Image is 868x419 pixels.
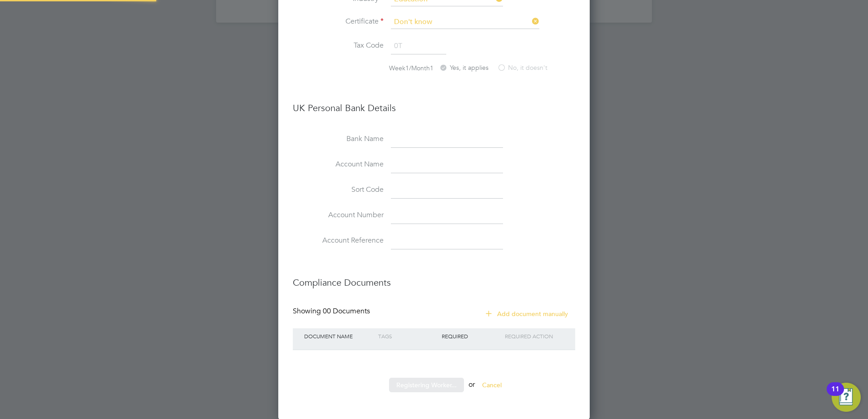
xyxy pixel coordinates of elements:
label: Week1/Month1 [389,64,434,72]
label: No, it doesn't [497,63,547,73]
button: Registering Worker... [389,378,464,392]
h3: Compliance Documents [293,268,575,288]
label: Account Number [293,210,384,220]
div: Tags [376,328,439,344]
button: Open Resource Center, 11 new notifications [832,383,861,412]
h3: UK Personal Bank Details [293,93,575,114]
li: or [293,378,575,401]
button: Cancel [475,378,509,392]
label: Yes, it applies [439,63,488,73]
div: Showing [293,307,372,316]
label: Bank Name [293,134,384,144]
span: 00 Documents [323,307,370,316]
label: Account Reference [293,236,384,245]
label: Tax Code [293,41,384,50]
label: Account Name [293,160,384,169]
div: Required [439,328,503,344]
label: Sort Code [293,185,384,195]
div: Required Action [503,328,566,344]
button: Add document manually [479,307,575,321]
div: Document Name [302,328,376,344]
div: 11 [831,389,839,401]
